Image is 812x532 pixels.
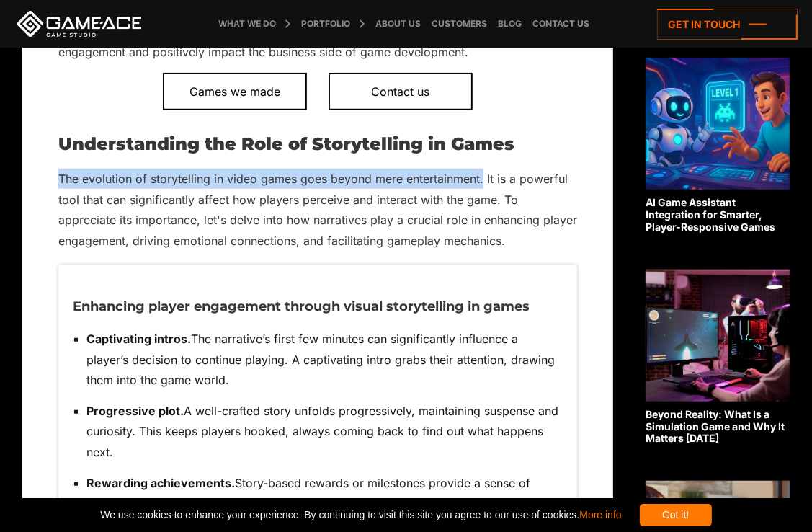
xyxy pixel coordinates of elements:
strong: Captivating intros. [86,332,191,346]
a: Contact us [329,73,473,110]
strong: Progressive plot. [86,404,184,418]
a: Get in touch [657,9,798,40]
h2: Understanding the Role of Storytelling in Games [58,135,577,154]
p: A well-crafted story unfolds progressively, maintaining suspense and curiosity. This keeps player... [86,401,563,462]
a: More info [579,509,621,520]
p: The narrative’s first few minutes can significantly influence a player’s decision to continue pla... [86,329,563,390]
p: Story-based rewards or milestones provide a sense of accomplishment and motivate players to conti... [86,473,563,514]
div: Got it! [640,504,712,526]
img: Related [646,58,790,190]
strong: Rewarding achievements. [86,476,235,490]
a: AI Game Assistant Integration for Smarter, Player-Responsive Games [646,58,790,233]
a: Beyond Reality: What Is a Simulation Game and Why It Matters [DATE] [646,270,790,445]
h3: Enhancing player engagement through visual storytelling in games [73,300,563,314]
p: The evolution of storytelling in video games goes beyond mere entertainment. It is a powerful too... [58,169,577,251]
a: Games we made [163,73,307,110]
img: Related [646,270,790,402]
span: We use cookies to enhance your experience. By continuing to visit this site you agree to our use ... [100,504,621,526]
